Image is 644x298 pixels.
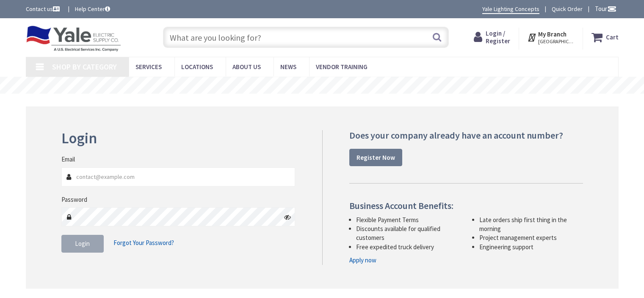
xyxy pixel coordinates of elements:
span: Forgot Your Password? [113,239,174,247]
h2: Login [61,130,296,147]
div: My Branch [GEOGRAPHIC_DATA], [GEOGRAPHIC_DATA] [527,30,574,45]
li: Late orders ship first thing in the morning [479,215,583,234]
span: Login / Register [486,29,510,45]
span: News [280,63,296,71]
span: [GEOGRAPHIC_DATA], [GEOGRAPHIC_DATA] [538,38,574,45]
a: Cart [591,30,619,45]
span: About Us [232,63,261,71]
a: Register Now [349,149,402,167]
span: Shop By Category [52,62,117,72]
span: Login [75,240,90,248]
button: Login [61,235,104,253]
h4: Does your company already have an account number? [349,130,583,140]
h4: Business Account Benefits: [349,201,583,211]
li: Flexible Payment Terms [356,215,460,224]
strong: Cart [606,30,619,45]
a: Yale Lighting Concepts [482,5,539,14]
span: Locations [181,63,213,71]
li: Engineering support [479,242,583,251]
label: Password [61,195,87,204]
li: Discounts available for qualified customers [356,224,460,242]
a: Contact us [26,5,61,13]
li: Free expedited truck delivery [356,242,460,251]
a: Apply now [349,256,376,265]
span: Tour [595,5,616,13]
a: Forgot Your Password? [113,235,174,251]
a: Login / Register [474,30,510,45]
label: Email [61,155,75,164]
span: Services [135,63,162,71]
a: Help Center [75,5,110,13]
strong: My Branch [538,30,567,38]
i: Click here to show/hide password [284,214,291,220]
span: Vendor Training [316,63,368,71]
li: Project management experts [479,233,583,242]
input: What are you looking for? [163,27,449,48]
input: Email [61,167,296,187]
img: Yale Electric Supply Co. [26,25,122,52]
a: Quick Order [552,5,583,13]
strong: Register Now [357,153,395,162]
